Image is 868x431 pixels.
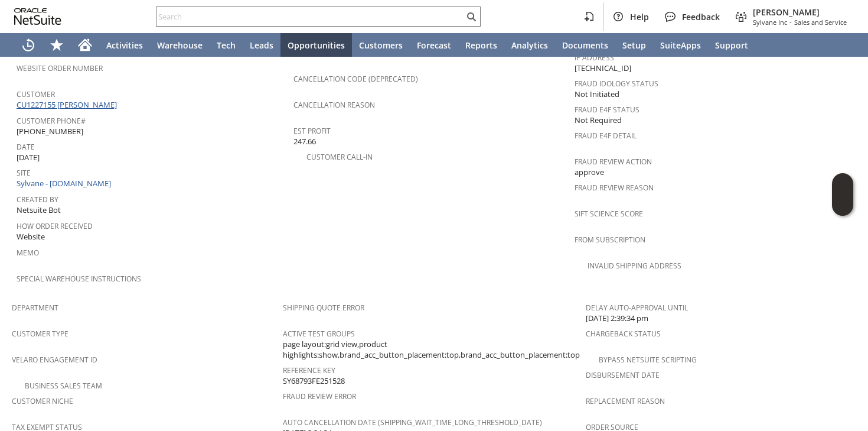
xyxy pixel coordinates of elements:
a: Velaro Engagement ID [12,355,97,365]
a: Bypass NetSuite Scripting [599,355,697,365]
span: Sales and Service [794,18,847,27]
span: Support [715,40,748,51]
a: Customers [352,33,410,57]
span: Sylvane Inc [753,18,787,27]
a: Customer Call-in [306,152,373,162]
svg: Search [464,9,478,24]
span: Analytics [511,40,548,51]
span: Not Initiated [575,89,619,100]
input: Search [156,9,464,24]
a: Site [17,168,31,178]
a: Delay Auto-Approval Until [586,303,688,313]
a: Opportunities [280,33,352,57]
svg: Recent Records [21,38,35,52]
span: - [789,18,792,27]
span: 247.66 [293,136,316,147]
a: Special Warehouse Instructions [17,274,141,284]
svg: Home [78,38,92,52]
a: Auto Cancellation Date (shipping_wait_time_long_threshold_date) [283,417,542,427]
svg: Shortcuts [50,38,64,52]
a: Fraud Idology Status [575,79,658,89]
a: Analytics [504,33,555,57]
span: Leads [250,40,273,51]
a: Reports [458,33,504,57]
a: Customer Type [12,329,68,339]
a: Chargeback Status [586,329,661,339]
a: Reference Key [283,365,335,375]
a: Active Test Groups [283,329,355,339]
div: Shortcuts [43,33,71,57]
span: Activities [106,40,143,51]
a: Warehouse [150,33,210,57]
a: Fraud E4F Status [575,105,639,115]
a: Business Sales Team [25,381,102,391]
a: Fraud Review Reason [575,183,654,193]
a: IP Address [575,53,614,63]
a: Created By [17,195,58,205]
a: Sift Science Score [575,209,643,219]
iframe: Click here to launch Oracle Guided Learning Help Panel [832,173,853,216]
span: Not Required [575,115,622,126]
span: Website [17,231,45,242]
span: SY68793FE251528 [283,375,345,387]
span: SuiteApps [660,40,701,51]
a: Sylvane - [DOMAIN_NAME] [17,178,114,189]
a: Cancellation Code (deprecated) [293,74,418,84]
span: Warehouse [157,40,203,51]
a: Shipping Quote Error [283,303,364,313]
a: Recent Records [14,33,43,57]
a: Date [17,142,35,152]
span: Setup [622,40,646,51]
a: Memo [17,248,39,258]
a: Est Profit [293,126,331,136]
a: From Subscription [575,235,645,245]
a: Disbursement Date [586,370,660,380]
a: CU1227155 [PERSON_NAME] [17,99,120,110]
a: How Order Received [17,221,93,231]
a: Activities [99,33,150,57]
span: Customers [359,40,403,51]
span: [PHONE_NUMBER] [17,126,83,137]
a: Leads [243,33,280,57]
span: Help [630,11,649,22]
a: Documents [555,33,615,57]
span: page layout:grid view,product highlights:show,brand_acc_button_placement:top,brand_acc_button_pla... [283,339,580,361]
span: Tech [217,40,236,51]
span: Netsuite Bot [17,205,61,216]
span: Opportunities [288,40,345,51]
span: approve [575,167,604,178]
span: [PERSON_NAME] [753,7,847,18]
a: Invalid Shipping Address [588,261,681,271]
a: Home [71,33,99,57]
a: Cancellation Reason [293,100,375,110]
span: [DATE] 2:39:34 pm [586,313,648,324]
a: Website Order Number [17,63,103,73]
svg: logo [14,8,61,25]
a: Forecast [410,33,458,57]
a: Replacement reason [586,396,665,406]
span: [TECHNICAL_ID] [575,63,631,74]
span: Reports [465,40,497,51]
a: Fraud E4F Detail [575,131,637,141]
span: Feedback [682,11,720,22]
a: SuiteApps [653,33,708,57]
a: Tech [210,33,243,57]
a: Setup [615,33,653,57]
a: Customer Niche [12,396,73,406]
span: Documents [562,40,608,51]
span: Forecast [417,40,451,51]
a: Customer Phone# [17,116,86,126]
a: Support [708,33,755,57]
span: Oracle Guided Learning Widget. To move around, please hold and drag [832,195,853,216]
a: Fraud Review Action [575,157,652,167]
span: [DATE] [17,152,40,163]
a: Customer [17,89,55,99]
a: Fraud Review Error [283,391,356,401]
a: Department [12,303,58,313]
